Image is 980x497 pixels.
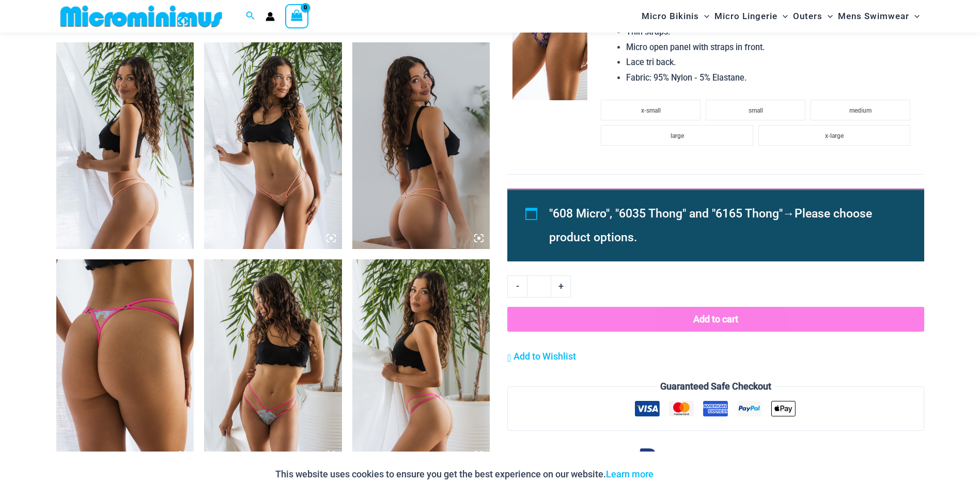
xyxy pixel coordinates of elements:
[551,275,571,297] a: +
[56,42,194,249] img: Sip Bellini 608 Micro Thong
[626,40,915,55] li: Micro open panel with straps in front.
[825,132,844,139] span: x-large
[507,349,576,364] a: Add to Wishlist
[849,107,872,114] span: medium
[642,3,699,29] span: Micro Bikinis
[514,351,576,362] span: Add to Wishlist
[601,125,753,146] li: large
[656,379,775,394] legend: Guaranteed Safe Checkout
[626,70,915,86] li: Fabric: 95% Nylon - 5% Elastane.
[352,259,490,466] img: Savour Cotton Candy 6035 Thong
[56,5,226,28] img: MM SHOP LOGO FLAT
[507,275,527,297] a: -
[661,462,705,487] button: Accept
[246,10,255,23] a: Search icon link
[606,469,654,479] a: Learn more
[639,3,712,29] a: Micro BikinisMenu ToggleMenu Toggle
[549,207,783,221] span: "608 Micro", "6035 Thong" and "6165 Thong"
[811,100,910,120] li: medium
[266,12,275,21] a: Account icon link
[909,3,920,29] span: Menu Toggle
[706,100,805,120] li: small
[777,3,788,29] span: Menu Toggle
[712,3,790,29] a: Micro LingerieMenu ToggleMenu Toggle
[204,259,342,466] img: Savour Cotton Candy 6035 Thong
[507,307,924,332] button: Add to cart
[601,100,701,120] li: x-small
[352,42,490,249] img: Sip Bellini 608 Micro Thong
[626,55,915,70] li: Lace tri back.
[275,467,654,482] p: This website uses cookies to ensure you get the best experience on our website.
[793,3,822,29] span: Outers
[758,125,910,146] li: x-large
[835,3,922,29] a: Mens SwimwearMenu ToggleMenu Toggle
[671,132,684,139] span: large
[549,202,900,250] li: →
[527,275,551,297] input: Product quantity
[637,2,924,31] nav: Site Navigation
[822,3,833,29] span: Menu Toggle
[285,4,309,28] a: View Shopping Cart, empty
[838,3,909,29] span: Mens Swimwear
[749,107,763,114] span: small
[714,3,777,29] span: Micro Lingerie
[56,259,194,466] img: Savour Cotton Candy 6035 Thong
[790,3,835,29] a: OutersMenu ToggleMenu Toggle
[204,42,342,249] img: Sip Bellini 608 Micro Thong
[641,107,661,114] span: x-small
[699,3,709,29] span: Menu Toggle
